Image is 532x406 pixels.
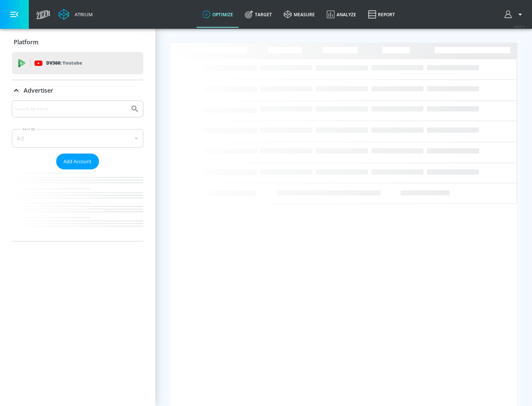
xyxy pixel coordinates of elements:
label: Sort By [21,127,37,131]
a: Report [362,1,401,28]
div: Advertiser [12,80,143,101]
input: Search by name [15,104,127,114]
a: Target [239,1,278,28]
button: Add Account [56,154,99,169]
div: A-Z [12,129,143,148]
div: Platform [12,32,143,52]
a: Atrium [58,9,93,20]
p: Platform [14,38,38,46]
div: Atrium [72,11,93,18]
span: Add Account [64,157,92,166]
p: Advertiser [24,86,53,94]
a: measure [278,1,321,28]
a: Analyze [321,1,362,28]
div: Advertiser [12,100,143,241]
nav: list of Advertiser [12,169,143,241]
a: optimize [197,1,239,28]
p: DV360: [46,59,82,67]
p: Youtube [62,59,82,67]
div: DV360: Youtube [12,52,143,74]
span: v 4.25.2 [514,24,525,28]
